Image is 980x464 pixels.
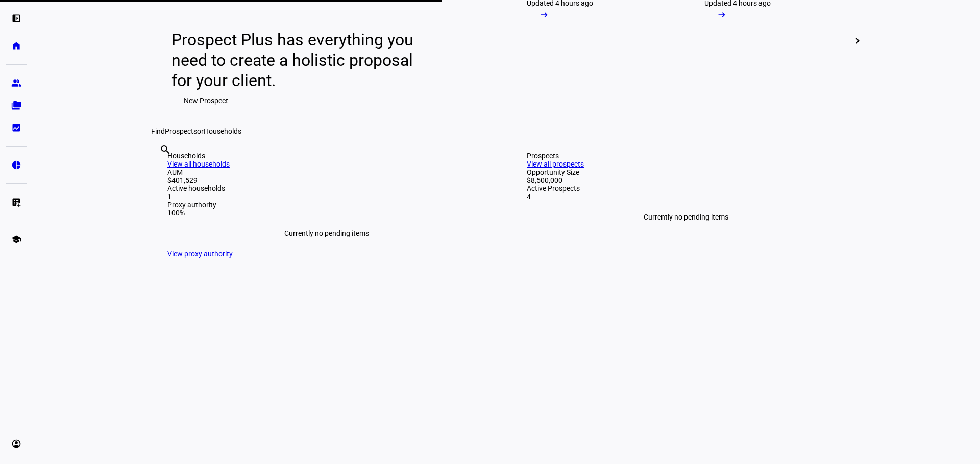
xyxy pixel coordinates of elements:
eth-mat-symbol: account_circle [11,439,21,449]
input: Enter name of prospect or household [159,157,161,170]
span: Prospects [165,127,197,135]
div: Active households [167,184,486,193]
mat-icon: chevron_right [851,35,864,47]
a: group [6,73,27,93]
div: Prospect Plus has everything you need to create a holistic proposal for your client. [171,30,423,91]
div: Proxy authority [167,201,486,209]
div: Opportunity Size [527,168,845,176]
div: Active Prospects [527,184,845,193]
div: Find or [151,127,862,135]
mat-icon: arrow_right_alt [539,10,549,20]
a: pie_chart [6,155,27,175]
div: Prospects [527,152,845,160]
div: 1 [167,193,486,201]
eth-mat-symbol: group [11,78,21,88]
div: AUM [167,168,486,176]
div: 100% [167,209,486,217]
div: Currently no pending items [527,201,845,233]
mat-icon: arrow_right_alt [717,10,727,20]
eth-mat-symbol: home [11,41,21,51]
a: bid_landscape [6,118,27,138]
mat-icon: search [159,144,171,156]
eth-mat-symbol: bid_landscape [11,123,21,133]
div: 4 [527,193,845,201]
a: View all prospects [527,160,584,168]
a: View all households [167,160,230,168]
button: New Prospect [171,91,240,111]
span: New Prospect [184,91,228,111]
eth-mat-symbol: pie_chart [11,160,21,170]
eth-mat-symbol: list_alt_add [11,197,21,207]
div: $8,500,000 [527,176,845,184]
div: $401,529 [167,176,486,184]
a: folder_copy [6,95,27,116]
eth-mat-symbol: left_panel_open [11,13,21,23]
eth-mat-symbol: school [11,234,21,244]
a: home [6,36,27,56]
div: Currently no pending items [167,217,486,250]
div: Households [167,152,486,160]
span: Households [204,127,241,135]
a: View proxy authority [167,250,233,258]
eth-mat-symbol: folder_copy [11,100,21,111]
